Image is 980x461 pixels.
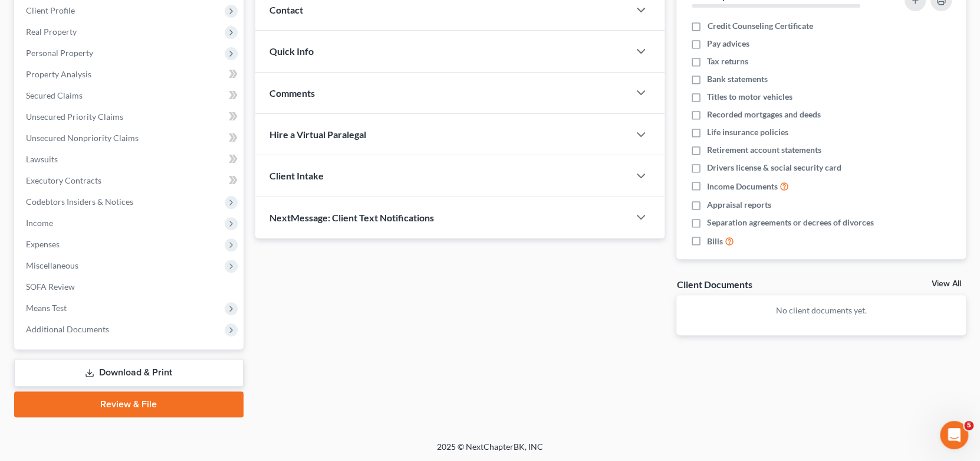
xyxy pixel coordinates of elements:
[26,133,139,143] span: Unsecured Nonpriority Claims
[676,278,752,290] div: Client Documents
[14,359,244,387] a: Download & Print
[14,391,244,417] a: Review & File
[940,421,968,449] iframe: Intercom live chat
[26,303,67,313] span: Means Test
[269,212,434,223] span: NextMessage: Client Text Notifications
[26,27,77,37] span: Real Property
[707,73,768,85] span: Bank statements
[269,45,314,57] span: Quick Info
[26,324,109,334] span: Additional Documents
[17,276,244,297] a: SOFA Review
[17,149,244,170] a: Lawsuits
[686,305,956,316] p: No client documents yet.
[707,38,749,50] span: Pay advices
[707,109,821,120] span: Recorded mortgages and deeds
[17,170,244,191] a: Executory Contracts
[17,85,244,106] a: Secured Claims
[707,181,778,192] span: Income Documents
[707,217,874,228] span: Separation agreements or decrees of divorces
[707,126,788,138] span: Life insurance policies
[26,260,78,270] span: Miscellaneous
[17,64,244,85] a: Property Analysis
[707,55,748,67] span: Tax returns
[17,106,244,127] a: Unsecured Priority Claims
[269,129,366,140] span: Hire a Virtual Paralegal
[964,421,974,430] span: 5
[26,197,133,207] span: Codebtors Insiders & Notices
[17,127,244,149] a: Unsecured Nonpriority Claims
[26,5,75,15] span: Client Profile
[707,144,821,156] span: Retirement account statements
[26,90,83,100] span: Secured Claims
[26,239,60,249] span: Expenses
[269,87,315,99] span: Comments
[707,236,723,247] span: Bills
[26,154,58,164] span: Lawsuits
[26,112,123,122] span: Unsecured Priority Claims
[26,175,101,185] span: Executory Contracts
[707,20,813,32] span: Credit Counseling Certificate
[26,69,91,79] span: Property Analysis
[269,170,324,181] span: Client Intake
[707,162,841,174] span: Drivers license & social security card
[932,280,961,288] a: View All
[707,91,792,103] span: Titles to motor vehicles
[26,218,53,228] span: Income
[269,4,303,15] span: Contact
[26,282,75,292] span: SOFA Review
[26,48,93,58] span: Personal Property
[707,199,771,211] span: Appraisal reports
